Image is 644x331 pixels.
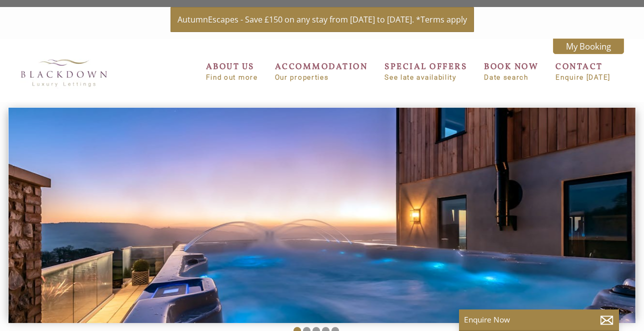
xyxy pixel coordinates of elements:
a: My Booking [553,39,624,54]
p: Enquire Now [464,314,614,325]
small: See late availability [384,74,467,81]
a: SPECIAL OFFERSSee late availability [384,61,467,81]
img: Blackdown Luxury Lettings [14,53,114,92]
small: Our properties [275,74,368,81]
small: Enquire [DATE] [555,74,610,81]
a: ABOUT USFind out more [206,61,258,81]
a: CONTACTEnquire [DATE] [555,61,610,81]
small: Find out more [206,74,258,81]
a: BOOK NOWDate search [484,61,538,81]
a: AutumnEscapes - Save £150 on any stay from [DATE] to [DATE]. *Terms apply [170,7,474,32]
small: Date search [484,74,538,81]
a: ACCOMMODATIONOur properties [275,61,368,81]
